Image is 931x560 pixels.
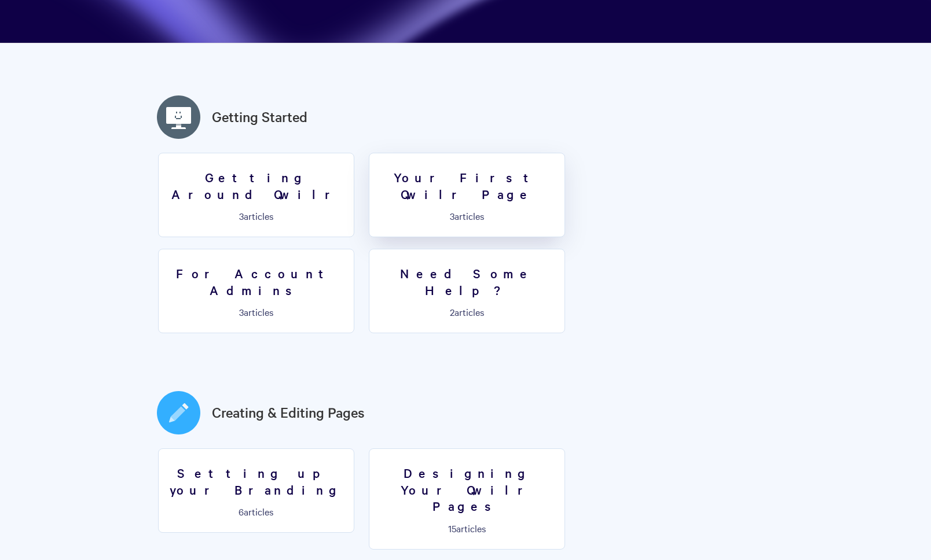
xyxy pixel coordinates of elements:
span: 15 [448,522,456,535]
span: 3 [239,209,244,222]
p: articles [376,523,558,533]
a: Your First Qwilr Page 3articles [369,153,565,237]
a: Creating & Editing Pages [212,402,365,423]
h3: Need Some Help? [376,265,558,298]
a: Getting Started [212,106,307,127]
h3: Your First Qwilr Page [376,169,558,202]
p: articles [166,211,347,221]
span: 2 [450,305,454,318]
a: Getting Around Qwilr 3articles [158,153,354,237]
a: Setting up your Branding 6articles [158,448,354,533]
span: 6 [239,505,244,518]
span: 3 [450,209,454,222]
p: articles [166,506,347,517]
span: 3 [239,305,244,318]
a: Need Some Help? 2articles [369,249,565,333]
h3: Setting up your Branding [166,465,347,498]
a: Designing Your Qwilr Pages 15articles [369,448,565,550]
p: articles [376,307,558,317]
h3: Designing Your Qwilr Pages [376,465,558,514]
a: For Account Admins 3articles [158,249,354,333]
h3: For Account Admins [166,265,347,298]
p: articles [166,307,347,317]
h3: Getting Around Qwilr [166,169,347,202]
p: articles [376,211,558,221]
